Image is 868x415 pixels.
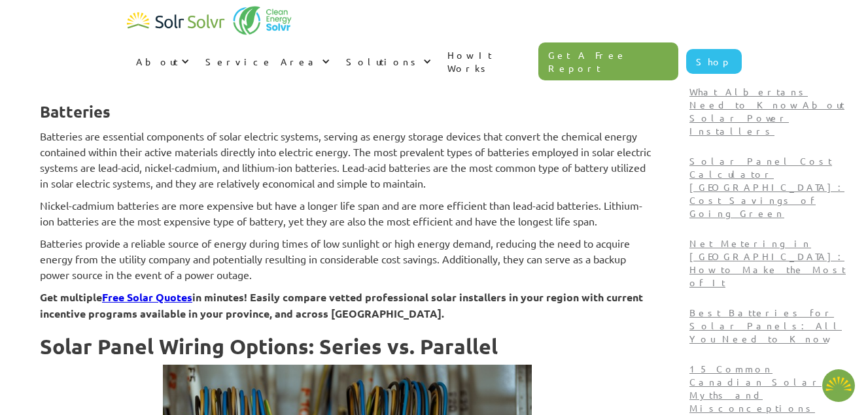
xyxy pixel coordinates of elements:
div: Service Area [205,55,319,68]
a: Get A Free Report [538,42,678,80]
a: How It Works [438,35,539,88]
p: Solar Panel Cost Calculator [GEOGRAPHIC_DATA]: Cost Savings of Going Green [689,154,850,220]
a: Shop [686,49,742,74]
a: Net Metering in [GEOGRAPHIC_DATA]: How to Make the Most of It [684,231,855,301]
a: Free Solar Quotes [102,290,192,303]
button: Open chatbot widget [822,369,855,402]
div: Solutions [346,55,420,68]
div: Solutions [337,42,438,81]
a: Best Batteries for Solar Panels: All You Need to Know [684,301,855,357]
a: Solar Panel Cost Calculator [GEOGRAPHIC_DATA]: Cost Savings of Going Green [684,149,855,231]
div: Service Area [196,42,337,81]
a: What Albertans Need to Know About Solar Power Installers [684,80,855,149]
p: Nickel-cadmium batteries are more expensive but have a longer life span and are more efficient th... [40,197,655,229]
p: Batteries are essential components of solar electric systems, serving as energy storage devices t... [40,128,655,191]
p: Best Batteries for Solar Panels: All You Need to Know [689,306,850,345]
strong: Free Solar Quotes [102,290,192,304]
p: 15 Common Canadian Solar Myths and Misconceptions [689,362,850,414]
img: 1702586718.png [822,369,855,402]
p: Net Metering in [GEOGRAPHIC_DATA]: How to Make the Most of It [689,237,850,289]
p: Batteries provide a reliable source of energy during times of low sunlight or high energy demand,... [40,235,655,282]
p: What Albertans Need to Know About Solar Power Installers [689,85,850,137]
strong: Get multiple [40,290,102,304]
div: About [127,42,196,81]
strong: Batteries [40,101,111,122]
strong: Solar Panel Wiring Options: Series vs. Parallel [40,333,498,359]
div: About [136,55,178,68]
strong: in minutes! Easily compare vetted professional solar installers in your region with current incen... [40,290,643,320]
